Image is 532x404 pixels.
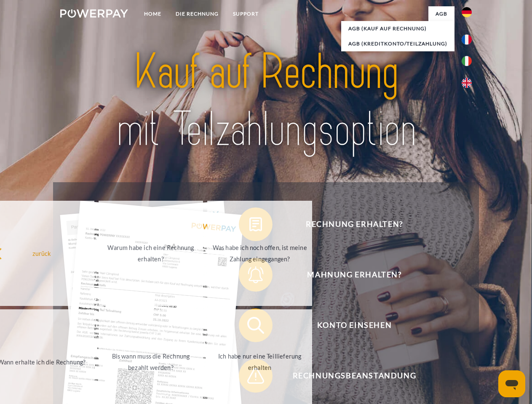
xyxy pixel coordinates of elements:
img: logo-powerpay-white.svg [60,9,128,18]
iframe: Schaltfläche zum Öffnen des Messaging-Fensters [498,370,525,397]
span: Konto einsehen [251,308,457,342]
img: de [462,7,472,17]
a: SUPPORT [226,6,266,21]
button: Konto einsehen [239,308,458,342]
a: Home [137,6,168,21]
a: AGB (Kauf auf Rechnung) [341,21,454,36]
span: Rechnungsbeanstandung [251,359,457,393]
img: title-powerpay_de.svg [80,40,452,161]
a: agb [428,6,454,21]
div: Bis wann muss die Rechnung bezahlt werden? [104,351,198,373]
a: AGB (Kreditkonto/Teilzahlung) [341,36,454,51]
img: en [462,78,472,88]
a: DIE RECHNUNG [168,6,226,21]
div: Was habe ich noch offen, ist meine Zahlung eingegangen? [212,242,307,265]
span: Mahnung erhalten? [251,258,457,292]
img: it [462,56,472,66]
span: Rechnung erhalten? [251,207,457,241]
div: Ich habe nur eine Teillieferung erhalten [212,351,307,373]
button: Rechnungsbeanstandung [239,359,458,393]
a: Was habe ich noch offen, ist meine Zahlung eingegangen? [207,201,312,306]
button: Rechnung erhalten? [239,207,458,241]
img: fr [462,35,472,45]
div: Warum habe ich eine Rechnung erhalten? [104,242,198,265]
button: Mahnung erhalten? [239,258,458,292]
